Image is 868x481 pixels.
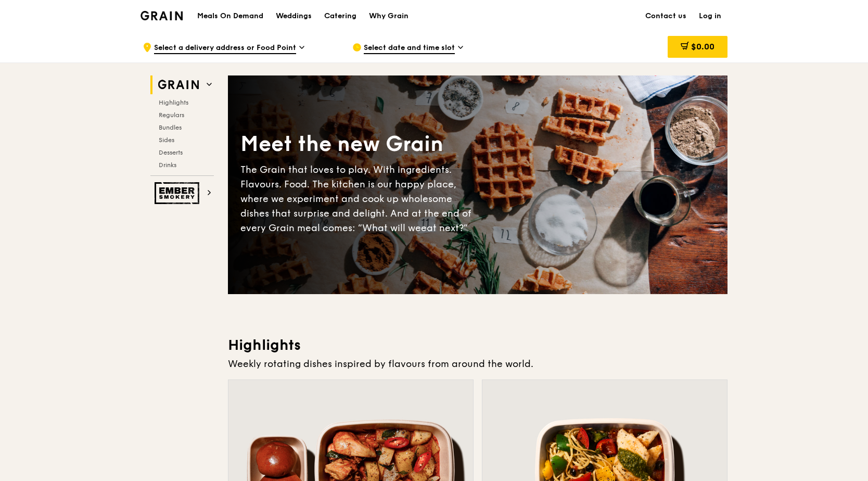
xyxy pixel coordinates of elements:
[369,1,409,32] div: Why Grain
[363,1,415,32] a: Why Grain
[276,1,312,32] div: Weddings
[240,130,478,158] div: Meet the new Grain
[159,124,182,131] span: Bundles
[228,357,727,371] div: Weekly rotating dishes inspired by flavours from around the world.
[141,11,183,20] img: Grain
[197,11,263,21] h1: Meals On Demand
[639,1,693,32] a: Contact us
[364,43,455,54] span: Select date and time slot
[159,111,184,119] span: Regulars
[318,1,363,32] a: Catering
[421,222,468,234] span: eat next?”
[159,136,174,144] span: Sides
[154,43,296,54] span: Select a delivery address or Food Point
[155,182,202,204] img: Ember Smokery web logo
[159,149,183,156] span: Desserts
[159,99,188,106] span: Highlights
[159,161,176,169] span: Drinks
[240,162,478,235] div: The Grain that loves to play. With ingredients. Flavours. Food. The kitchen is our happy place, w...
[228,336,727,355] h3: Highlights
[324,1,356,32] div: Catering
[691,42,714,52] span: $0.00
[155,75,202,94] img: Grain web logo
[693,1,727,32] a: Log in
[270,1,318,32] a: Weddings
